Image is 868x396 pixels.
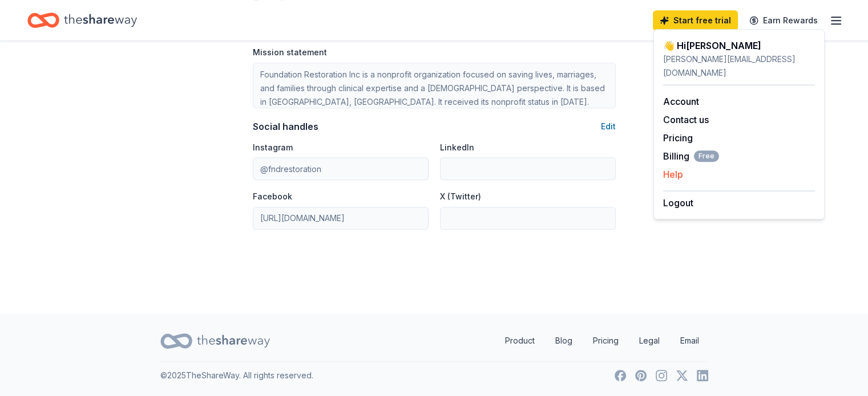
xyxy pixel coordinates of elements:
[440,142,474,153] label: LinkedIn
[546,329,582,352] a: Blog
[663,39,815,52] div: 👋 Hi [PERSON_NAME]
[663,149,719,163] button: BillingFree
[440,191,481,202] label: X (Twitter)
[653,10,738,31] a: Start free trial
[253,47,327,58] label: Mission statement
[584,329,628,352] a: Pricing
[496,329,708,352] nav: quick links
[160,369,313,382] p: © 2025 TheShareWay. All rights reserved.
[742,10,825,31] a: Earn Rewards
[663,52,815,80] div: [PERSON_NAME][EMAIL_ADDRESS][DOMAIN_NAME]
[694,150,719,162] span: Free
[663,168,683,181] button: Help
[253,63,616,108] textarea: Foundation Restoration Inc is a nonprofit organization focused on saving lives, marriages, and fa...
[630,329,669,352] a: Legal
[253,191,292,202] label: Facebook
[663,196,693,210] button: Logout
[27,7,137,34] a: Home
[663,149,719,163] span: Billing
[496,329,544,352] a: Product
[253,120,318,133] div: Social handles
[253,142,293,153] label: Instagram
[663,96,699,107] a: Account
[663,132,693,144] a: Pricing
[601,120,616,133] button: Edit
[671,329,708,352] a: Email
[663,113,709,126] button: Contact us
